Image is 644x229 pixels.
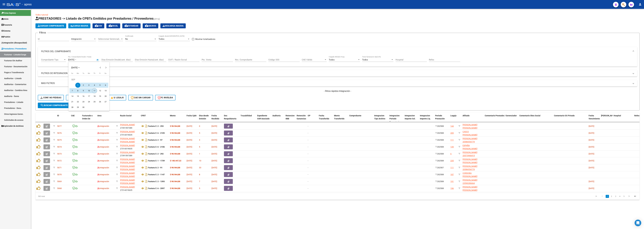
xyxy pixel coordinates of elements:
[70,77,108,82] td: SEP
[81,94,86,99] span: 16
[103,99,108,104] span: 27
[97,93,103,99] button: September 19, 2025
[98,99,102,104] span: 26
[70,88,75,93] span: 7
[86,88,92,93] button: September 10, 2025
[86,94,91,99] span: 17
[97,99,103,105] button: September 26, 2025
[103,93,108,99] button: September 20, 2025
[81,82,86,88] button: September 2, 2025
[92,88,97,93] span: 11
[103,88,108,93] span: 13
[75,82,81,88] button: September 1, 2025
[70,88,75,93] button: September 7, 2025
[70,105,75,110] button: September 28, 2025
[75,88,81,93] button: September 8, 2025
[92,94,97,99] span: 18
[97,88,103,93] button: September 12, 2025
[71,66,78,69] span: [DATE]
[88,72,90,74] span: We
[86,83,91,88] span: 3
[81,105,86,110] button: September 30, 2025
[92,93,97,99] button: September 18, 2025
[98,83,102,88] span: 5
[81,88,86,93] button: September 9, 2025
[86,99,92,105] button: September 24, 2025
[103,99,108,105] button: September 27, 2025
[98,88,102,93] span: 12
[75,88,80,93] span: 8
[98,65,103,70] button: Previous month
[635,220,641,226] div: Open Intercom Messenger
[81,99,86,105] button: September 23, 2025
[103,88,108,93] button: September 13, 2025
[92,83,97,88] span: 4
[81,88,86,93] span: 9
[75,94,80,99] span: 15
[86,82,92,88] button: September 3, 2025
[105,72,106,74] span: Sa
[103,94,108,99] span: 20
[97,82,103,88] button: September 5, 2025
[86,99,91,104] span: 24
[70,99,75,105] button: September 21, 2025
[75,83,80,88] span: 1
[70,65,81,70] button: Choose month and year
[70,93,75,99] button: September 14, 2025
[77,72,79,74] span: Mo
[83,72,84,74] span: Tu
[75,105,81,110] button: September 29, 2025
[81,93,86,99] button: September 16, 2025
[86,93,92,99] button: September 17, 2025
[92,99,97,104] span: 25
[92,82,97,88] button: September 4, 2025
[86,88,91,93] span: 10
[70,99,75,104] span: 21
[75,105,80,110] span: 29
[92,88,97,93] button: September 11, 2025
[103,83,108,88] span: 6
[103,65,109,70] button: Next month
[92,99,97,105] button: September 25, 2025
[70,105,75,110] span: 28
[98,94,102,99] span: 19
[103,82,108,88] button: September 6, 2025
[81,105,86,110] span: 30
[71,72,73,74] span: Su
[75,99,81,105] button: September 22, 2025
[75,99,80,104] span: 22
[70,94,75,99] span: 14
[93,72,95,74] span: Th
[75,93,81,99] button: September 15, 2025
[81,99,86,104] span: 23
[99,72,101,74] span: Fr
[81,83,86,88] span: 2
